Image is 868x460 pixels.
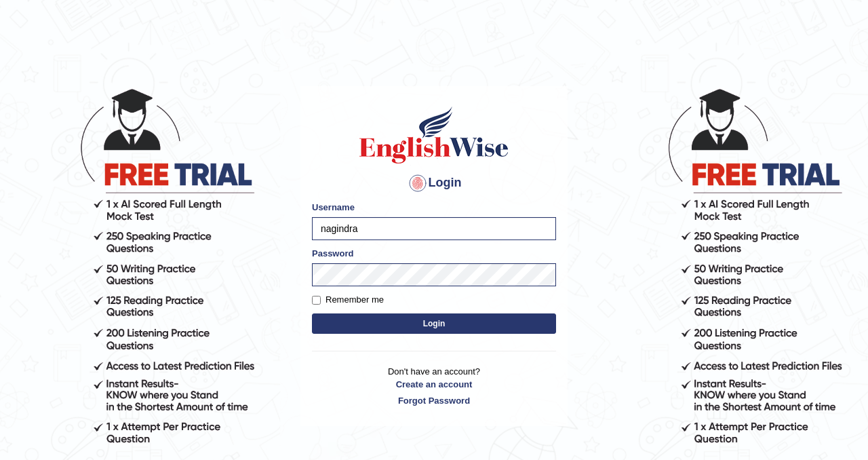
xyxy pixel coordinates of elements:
input: Remember me [312,296,321,305]
label: Username [312,201,355,214]
h4: Login [312,172,556,194]
label: Password [312,247,353,260]
img: Logo of English Wise sign in for intelligent practice with AI [357,104,511,166]
button: Login [312,313,556,334]
label: Remember me [312,293,384,307]
a: Create an account [312,378,556,391]
a: Forgot Password [312,394,556,407]
p: Don't have an account? [312,365,556,407]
